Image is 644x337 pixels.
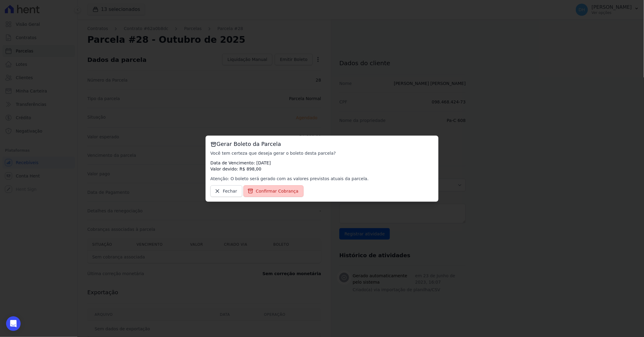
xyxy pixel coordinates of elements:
[243,185,304,197] a: Confirmar Cobrança
[210,160,434,172] p: Data de Vencimento: [DATE] Valor devido: R$ 898,00
[210,176,434,182] p: Atenção: O boleto será gerado com as valores previstos atuais da parcela.
[210,140,434,148] h3: Gerar Boleto da Parcela
[210,150,434,156] p: Você tem certeza que deseja gerar o boleto desta parcela?
[256,188,299,194] span: Confirmar Cobrança
[6,316,21,331] div: Open Intercom Messenger
[210,185,242,197] a: Fechar
[223,188,237,194] span: Fechar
